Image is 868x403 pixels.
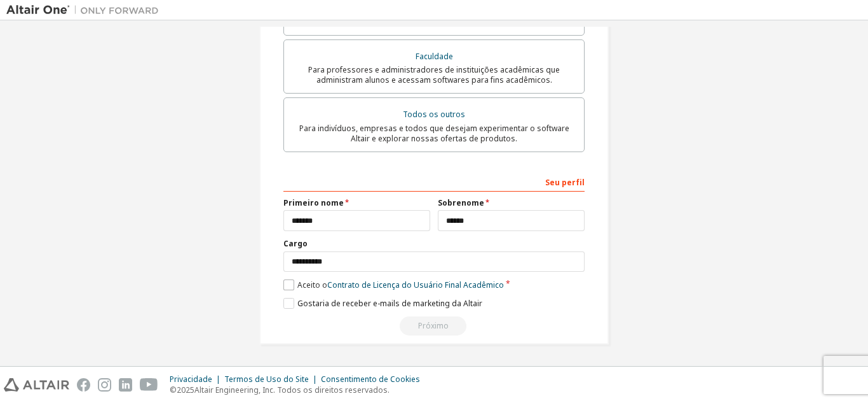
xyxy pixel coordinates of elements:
font: Sobrenome [438,197,484,208]
font: Acadêmico [463,279,504,290]
font: Aceito o [297,279,327,290]
img: linkedin.svg [119,378,132,392]
img: Altair Um [6,4,165,17]
img: instagram.svg [98,378,111,392]
font: Seu perfil [545,177,585,188]
font: Contrato de Licença do Usuário Final [327,279,461,290]
font: Gostaria de receber e-mails de marketing da Altair [297,298,482,309]
div: Read and acccept EULA to continue [283,316,585,336]
font: Todos os outros [403,109,465,120]
font: © [170,385,177,395]
font: 2025 [177,385,194,395]
font: Termos de Uso do Site [224,374,309,385]
font: Consentimento de Cookies [321,374,420,385]
font: Privacidade [170,374,212,385]
font: Para indivíduos, empresas e todos que desejam experimentar o software Altair e explorar nossas of... [299,123,569,144]
font: Primeiro nome [283,197,344,208]
img: youtube.svg [140,378,158,392]
font: Cargo [283,238,308,249]
img: altair_logo.svg [4,378,69,392]
font: Para professores e administradores de instituições acadêmicas que administram alunos e acessam so... [308,64,560,85]
font: Faculdade [416,51,453,62]
img: facebook.svg [77,378,90,392]
font: Altair Engineering, Inc. Todos os direitos reservados. [194,385,390,395]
